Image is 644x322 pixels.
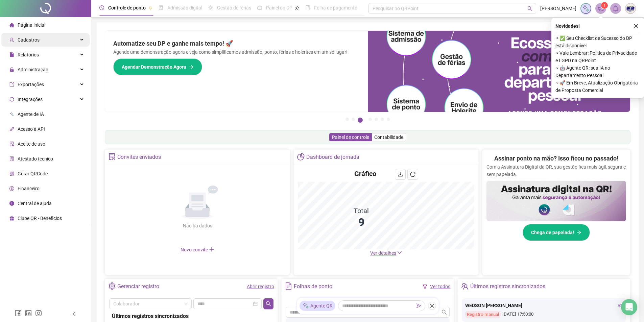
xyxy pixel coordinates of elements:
span: Relatórios [18,52,39,57]
div: Convites enviados [117,151,161,163]
p: Agende uma demonstração agora e veja como simplificamos admissão, ponto, férias e holerites em um... [113,48,360,56]
button: 1 [345,118,349,121]
span: solution [9,156,14,161]
span: setting [109,282,116,290]
img: banner%2F02c71560-61a6-44d4-94b9-c8ab97240462.png [486,181,626,221]
div: Registro manual [465,311,501,319]
span: home [9,23,14,27]
h2: Assinar ponto na mão? Isso ficou no passado! [494,154,618,163]
span: notification [598,5,604,11]
span: sun [208,5,213,10]
sup: 1 [601,2,608,9]
span: instagram [35,310,42,317]
span: book [305,5,310,10]
span: 1 [603,3,606,8]
span: Acesso à API [18,126,45,132]
span: Ver detalhes [370,250,396,256]
span: Controle de ponto [108,5,146,10]
span: close [634,24,638,28]
div: Dashboard de jornada [306,151,359,163]
span: search [527,6,532,11]
button: Agendar Demonstração Agora [113,58,202,75]
a: Ver todos [430,284,450,289]
span: search [442,309,447,315]
span: linkedin [25,310,32,317]
span: facebook [15,310,22,317]
span: file-done [159,5,163,10]
h4: Gráfico [354,169,376,178]
span: Painel do DP [266,5,292,10]
img: 75125 [625,3,636,14]
button: 2 [352,118,355,121]
span: ⚬ ✅ Seu Checklist de Sucesso do DP está disponível [555,34,640,49]
span: plus [209,247,214,252]
img: banner%2Fd57e337e-a0d3-4837-9615-f134fc33a8e6.png [368,31,630,112]
span: search [266,301,271,306]
span: file-text [285,282,292,290]
span: clock-circle [99,5,104,10]
span: Novidades ! [555,22,580,30]
span: Chega de papelada! [531,229,574,236]
span: Exportações [18,82,44,87]
span: Aceite de uso [18,141,45,147]
button: Chega de papelada! [523,224,590,241]
span: api [9,127,14,131]
span: Agendar Demonstração Agora [122,63,186,71]
img: sparkle-icon.fc2bf0ac1784a2077858766a79e2daf3.svg [302,302,309,309]
span: Agente de IA [18,112,44,117]
span: Financeiro [18,186,40,191]
span: export [9,82,14,87]
span: arrow-right [189,65,194,69]
span: ⚬ Vale Lembrar: Política de Privacidade e LGPD na QRPoint [555,49,640,64]
span: ⚬ 🚀 Em Breve, Atualização Obrigatória de Proposta Comercial [555,79,640,94]
div: Últimos registros sincronizados [470,281,545,292]
span: Cadastros [18,37,40,43]
button: 4 [368,118,372,121]
span: info-circle [9,201,14,206]
span: Gerar QRCode [18,171,48,176]
a: Abrir registro [247,284,274,289]
span: download [398,172,403,177]
div: Gerenciar registro [117,281,159,292]
div: Últimos registros sincronizados [112,312,271,320]
div: [DATE] 17:50:00 [465,311,623,319]
span: Painel de controle [332,134,369,140]
span: file [9,52,14,57]
span: team [461,282,468,290]
a: Ver detalhes down [370,250,402,256]
span: lock [9,67,14,72]
div: WEDSON [PERSON_NAME] [465,302,623,309]
div: Agente QR [300,301,335,311]
div: Não há dados [166,222,229,229]
span: Contabilidade [374,134,403,140]
span: pie-chart [297,153,304,160]
span: solution [109,153,116,160]
span: eye [618,303,623,308]
span: Gestão de férias [217,5,251,10]
span: Novo convite [181,247,214,252]
span: Integrações [18,97,43,102]
span: close [430,303,434,308]
span: Admissão digital [167,5,202,10]
span: pushpin [295,6,299,10]
span: Central de ajuda [18,201,52,206]
span: filter [423,284,427,289]
button: 3 [358,118,363,123]
span: gift [9,216,14,221]
span: Atestado técnico [18,156,53,162]
div: Open Intercom Messenger [621,299,637,315]
span: Clube QR - Beneficios [18,216,62,221]
span: left [72,312,76,316]
span: qrcode [9,171,14,176]
button: 5 [375,118,378,121]
p: Com a Assinatura Digital da QR, sua gestão fica mais ágil, segura e sem papelada. [486,163,626,178]
span: reload [410,172,415,177]
span: send [416,303,421,308]
span: audit [9,142,14,146]
span: Folha de pagamento [314,5,357,10]
span: arrow-right [577,230,581,235]
button: 6 [381,118,384,121]
img: sparkle-icon.fc2bf0ac1784a2077858766a79e2daf3.svg [582,5,590,12]
span: Página inicial [18,22,45,28]
span: pushpin [148,6,152,10]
